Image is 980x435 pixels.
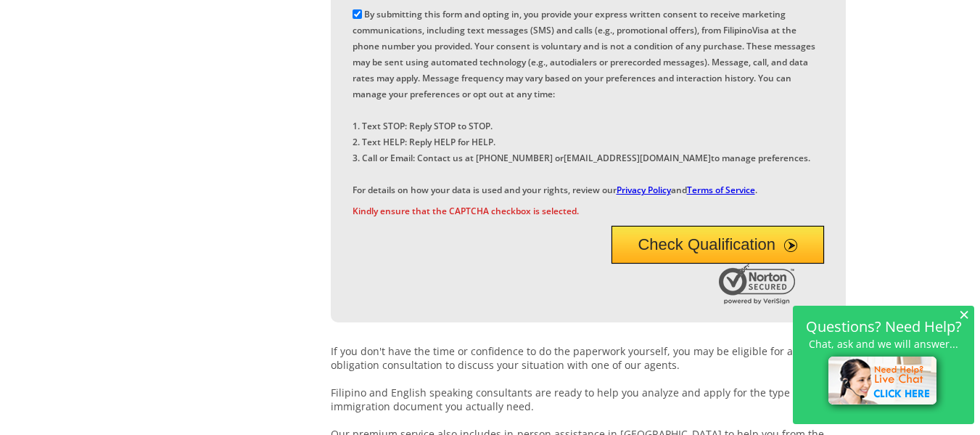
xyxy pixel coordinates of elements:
label: By submitting this form and opting in, you provide your express written consent to receive market... [353,8,815,196]
h2: Questions? Need Help? [800,320,967,333]
a: Terms of Service [687,184,755,196]
input: By submitting this form and opting in, you provide your express written consent to receive market... [353,9,362,19]
p: Chat, ask and we will answer... [800,338,967,350]
img: Norton Secured [719,264,799,304]
img: live-chat-icon.png [822,350,946,414]
a: Privacy Policy [617,184,671,196]
span: × [959,308,969,320]
span: Kindly ensure that the CAPTCHA checkbox is selected. [353,204,824,219]
button: Check Qualification [612,226,824,264]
